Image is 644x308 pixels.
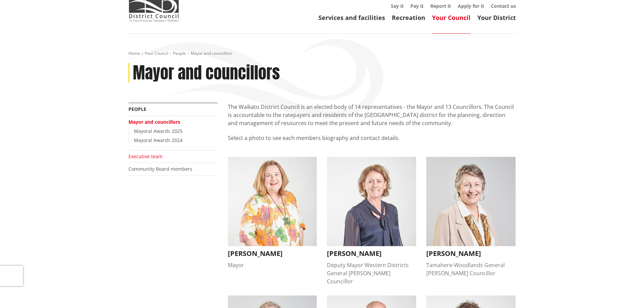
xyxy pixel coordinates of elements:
[392,14,425,22] a: Recreation
[430,3,451,9] a: Report it
[327,157,416,285] button: Carolyn Eyre [PERSON_NAME] Deputy Mayor Western Districts General [PERSON_NAME] Councillor
[228,261,317,269] div: Mayor
[426,250,516,258] h3: [PERSON_NAME]
[128,106,146,112] a: People
[145,50,168,56] a: Your Council
[228,157,317,246] img: Jacqui Church
[128,166,192,172] a: Community Board members
[134,137,183,143] a: Mayoral Awards 2024
[432,14,471,22] a: Your Council
[318,14,385,22] a: Services and facilities
[410,3,424,9] a: Pay it
[128,119,180,125] a: Mayor and councillors
[426,157,516,246] img: Crystal Beavis
[477,14,516,22] a: Your District
[327,250,416,258] h3: [PERSON_NAME]
[458,3,484,9] a: Apply for it
[426,157,516,277] button: Crystal Beavis [PERSON_NAME] Tamahere-Woodlands General [PERSON_NAME] Councillor
[228,250,317,258] h3: [PERSON_NAME]
[491,3,516,9] a: Contact us
[327,261,416,285] div: Deputy Mayor Western Districts General [PERSON_NAME] Councillor
[128,50,140,56] a: Home
[391,3,404,9] a: Say it
[228,103,516,127] p: The Waikato District Council is an elected body of 14 representatives - the Mayor and 13 Councill...
[327,157,416,246] img: Carolyn Eyre
[228,134,516,150] p: Select a photo to see each members biography and contact details.
[173,50,186,56] a: People
[191,50,232,56] span: Mayor and councillors
[426,261,516,277] div: Tamahere-Woodlands General [PERSON_NAME] Councillor
[134,128,183,134] a: Mayoral Awards 2025
[128,51,516,56] nav: breadcrumb
[133,63,280,83] h1: Mayor and councillors
[128,153,163,160] a: Executive team
[613,280,637,304] iframe: Messenger Launcher
[228,157,317,269] button: Jacqui Church [PERSON_NAME] Mayor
